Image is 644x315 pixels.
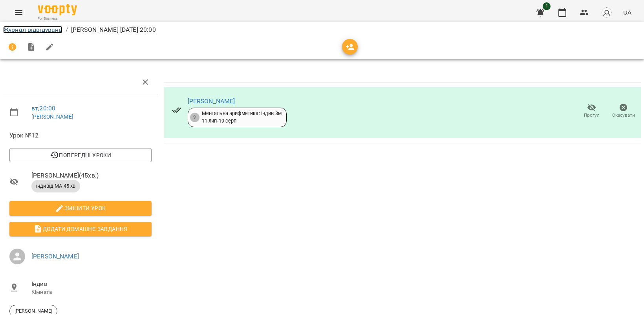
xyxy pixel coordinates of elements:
a: вт , 20:00 [31,104,55,112]
button: Скасувати [607,100,639,122]
span: 1 [543,2,551,10]
button: Прогул [576,100,607,122]
button: Menu [9,3,28,22]
nav: breadcrumb [3,25,641,35]
span: індивід МА 45 хв [31,183,80,190]
img: Voopty Logo [38,4,77,15]
div: 9 [190,113,199,122]
button: Попередні уроки [9,148,152,162]
span: Попередні уроки [16,150,145,160]
span: For Business [38,16,77,21]
span: Урок №12 [9,131,152,140]
button: Змінити урок [9,201,152,215]
span: Скасувати [612,112,635,119]
a: [PERSON_NAME] [31,253,79,260]
img: avatar_s.png [601,7,612,18]
p: [PERSON_NAME] [DATE] 20:00 [71,25,156,35]
li: / [66,25,68,35]
a: [PERSON_NAME] [31,114,73,120]
button: UA [620,5,635,20]
span: Змінити урок [16,203,145,213]
button: Додати домашнє завдання [9,222,152,236]
span: UA [623,8,631,16]
span: [PERSON_NAME] [10,308,57,315]
span: Індив [31,279,152,289]
a: [PERSON_NAME] [188,97,235,105]
span: Прогул [584,112,600,119]
span: Додати домашнє завдання [16,224,145,234]
p: Кімната [31,288,152,296]
a: Журнал відвідувань [3,26,62,33]
span: [PERSON_NAME] ( 45 хв. ) [31,171,152,180]
div: Ментальна арифметика: Індив 3м 11 лип - 19 серп [202,110,282,125]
